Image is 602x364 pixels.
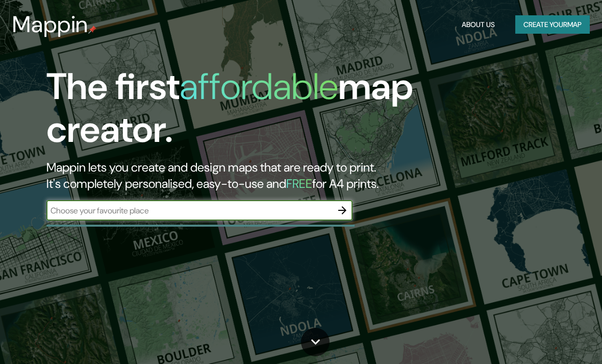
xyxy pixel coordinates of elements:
h2: Mappin lets you create and design maps that are ready to print. It's completely personalised, eas... [46,159,528,192]
h1: affordable [180,63,338,110]
h1: The first map creator. [46,65,528,159]
h3: Mappin [12,11,88,38]
img: mappin-pin [88,26,96,34]
input: Choose your favourite place [46,205,332,216]
button: Create yourmap [515,15,590,34]
h5: FREE [286,176,312,191]
button: About Us [458,15,499,34]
